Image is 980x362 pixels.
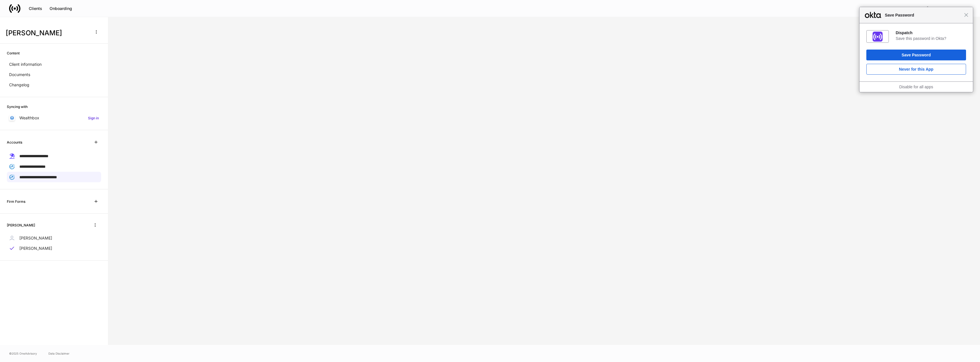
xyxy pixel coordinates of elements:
p: [PERSON_NAME] [19,246,52,251]
p: [PERSON_NAME] [19,235,52,241]
p: Documents [9,72,30,77]
div: Dispatch [896,30,966,35]
p: Client information [9,62,42,67]
h6: Content [7,50,20,56]
button: Save Password [866,50,966,60]
a: Disable for all apps [899,85,933,89]
h6: Syncing with [7,104,28,109]
span: © 2025 OneAdvisory [9,351,37,356]
span: Save Password [882,12,964,19]
h6: Sign in [88,115,99,121]
img: IoaI0QAAAAZJREFUAwDpn500DgGa8wAAAABJRU5ErkJggg== [873,32,883,42]
h6: Accounts [7,140,22,145]
p: Changelog [9,82,29,88]
a: Changelog [7,80,101,90]
a: [PERSON_NAME] [7,233,101,243]
a: Documents [7,69,101,80]
h6: [PERSON_NAME] [7,222,35,228]
div: Onboarding [50,7,72,11]
div: Save this password in Okta? [896,36,966,41]
h6: Firm Forms [7,199,25,204]
button: Onboarding [46,4,76,13]
button: Clients [25,4,46,13]
a: [PERSON_NAME] [7,243,101,253]
a: WealthboxSign in [7,113,101,123]
h3: [PERSON_NAME] [6,28,88,38]
span: Close [964,13,968,17]
button: Never for this App [866,64,966,75]
a: Data Disclaimer [48,351,70,356]
div: Clients [29,7,42,11]
a: Client information [7,59,101,69]
p: Wealthbox [19,115,39,121]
